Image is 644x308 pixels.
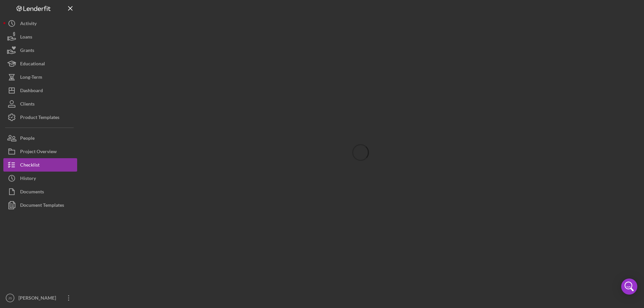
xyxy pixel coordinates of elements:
div: Project Overview [20,145,57,160]
div: Checklist [20,158,40,173]
text: JS [8,296,12,300]
div: Open Intercom Messenger [621,279,637,295]
div: Product Templates [20,111,59,126]
button: Grants [3,44,77,57]
button: Long-Term [3,70,77,84]
div: Educational [20,57,45,72]
div: Grants [20,44,34,59]
button: Dashboard [3,84,77,97]
button: Loans [3,30,77,44]
div: Documents [20,185,44,200]
button: Checklist [3,158,77,172]
div: Dashboard [20,84,43,99]
button: Documents [3,185,77,198]
div: Clients [20,97,35,112]
button: Document Templates [3,198,77,212]
button: Educational [3,57,77,70]
button: Activity [3,17,77,30]
div: Activity [20,17,37,32]
button: Clients [3,97,77,111]
div: People [20,131,35,146]
div: Document Templates [20,198,64,213]
div: History [20,172,36,187]
div: Loans [20,30,32,45]
button: History [3,172,77,185]
button: Product Templates [3,111,77,124]
button: Project Overview [3,145,77,158]
button: JS[PERSON_NAME] [3,291,77,305]
button: People [3,131,77,145]
div: [PERSON_NAME] [17,291,60,306]
div: Long-Term [20,70,42,85]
